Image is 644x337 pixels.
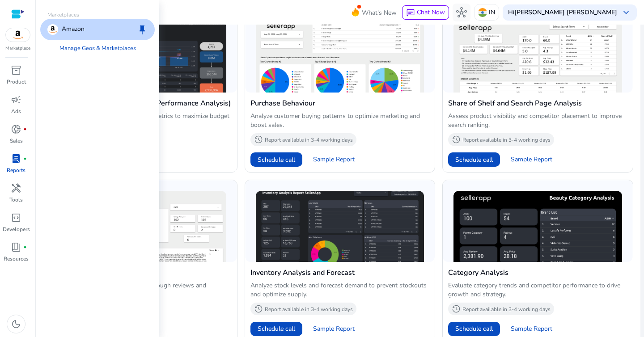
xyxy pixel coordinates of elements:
[11,94,21,105] span: campaign
[511,324,552,333] span: Sample Report
[7,166,25,174] p: Reports
[514,8,617,17] b: [PERSON_NAME] [PERSON_NAME]
[313,155,355,164] span: Sample Report
[11,65,21,76] span: inventory_2
[11,319,21,329] span: dark_mode
[452,135,461,144] span: history_2
[258,324,295,333] span: Schedule call
[508,9,617,16] p: Hi
[448,112,627,130] p: Assess product visibility and competitor placement to improve search ranking.
[9,196,23,204] p: Tools
[250,98,430,109] h4: Purchase Behaviour
[448,152,500,167] button: Schedule call
[511,155,552,164] span: Sample Report
[448,322,500,336] button: Schedule call
[258,155,295,164] span: Schedule call
[7,78,26,86] p: Product
[306,152,362,167] button: Sample Report
[11,212,21,223] span: code_blocks
[5,45,30,52] p: Marketplace
[250,322,302,336] button: Schedule call
[265,306,353,313] p: Report available in 3-4 working days
[448,98,627,109] h4: Share of Shelf and Search Page Analysis
[11,242,21,253] span: book_4
[254,135,263,144] span: history_2
[52,40,143,56] a: Manage Geos & Marketplaces
[23,157,27,160] span: fiber_manual_record
[47,24,58,35] img: amazon.svg
[455,155,493,164] span: Schedule call
[448,267,627,278] h4: Category Analysis
[462,306,551,313] p: Report available in 3-4 working days
[452,304,461,313] span: history_2
[504,322,559,336] button: Sample Report
[11,124,21,135] span: donut_small
[11,183,21,194] span: handyman
[40,11,155,19] p: Marketplaces
[306,322,362,336] button: Sample Report
[406,8,415,17] span: chat
[462,136,551,143] p: Report available in 3-4 working days
[504,152,559,167] button: Sample Report
[621,7,631,18] span: keyboard_arrow_down
[62,24,85,35] p: Amazon
[4,255,29,263] p: Resources
[3,225,30,233] p: Developers
[313,324,355,333] span: Sample Report
[11,153,21,164] span: lab_profile
[250,267,430,278] h4: Inventory Analysis and Forecast
[478,8,487,17] img: in.svg
[250,152,302,167] button: Schedule call
[23,127,27,131] span: fiber_manual_record
[455,324,493,333] span: Schedule call
[456,7,467,18] span: hub
[362,5,397,21] span: What's New
[453,4,470,21] button: hub
[250,112,430,130] p: Analyze customer buying patterns to optimize marketing and boost sales.
[11,107,21,115] p: Ads
[23,245,27,249] span: fiber_manual_record
[417,8,445,17] span: Chat Now
[6,28,30,42] img: amazon.svg
[10,137,23,145] p: Sales
[137,24,148,35] span: keep
[489,4,495,20] p: IN
[265,136,353,143] p: Report available in 3-4 working days
[254,304,263,313] span: history_2
[448,281,627,299] p: Evaluate category trends and competitor performance to drive growth and strategy.
[402,5,449,20] button: chatChat Now
[250,281,430,299] p: Analyze stock levels and forecast demand to prevent stockouts and optimize supply.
